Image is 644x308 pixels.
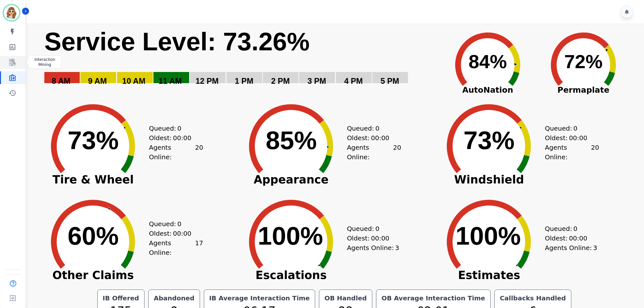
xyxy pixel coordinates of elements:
[545,224,593,233] div: Queued:
[173,229,191,238] span: 00:00
[44,26,438,95] svg: Service Level: 0%
[545,124,593,133] div: Queued:
[271,76,290,85] text: 2 PM
[149,219,197,229] div: Queued:
[536,84,631,96] span: Permaplate
[380,294,486,303] div: OB Average Interaction Time
[195,238,203,257] span: 17
[149,229,197,238] div: Oldest:
[258,222,323,250] text: 100%
[469,51,507,72] text: 84%
[433,176,545,183] span: Windshield
[37,272,149,278] span: Other Claims
[347,224,395,233] div: Queued:
[381,76,399,85] text: 5 PM
[569,233,588,243] span: 00:00
[591,143,599,162] span: 20
[44,27,310,56] text: Service Level: 73.26%
[393,143,401,162] span: 20
[208,294,311,303] div: IB Average Interaction Time
[499,294,567,303] div: Callbacks Handled
[347,143,401,162] div: Agents Online:
[433,272,545,278] span: Estimates
[375,124,380,133] span: 0
[101,294,140,303] div: IB Offered
[463,126,514,154] text: 73%
[177,219,181,229] span: 0
[196,76,218,85] text: 12 PM
[68,126,119,154] text: 73%
[347,124,395,133] div: Queued:
[235,272,347,278] span: Escalations
[149,143,203,162] div: Agents Online:
[545,243,599,253] div: Agents Online:
[564,51,603,72] text: 72%
[149,124,197,133] div: Queued:
[235,176,347,183] span: Appearance
[4,5,19,20] img: Bordered avatar
[371,133,389,143] span: 00:00
[52,76,70,85] text: 8 AM
[88,76,107,85] text: 9 AM
[395,243,399,253] span: 3
[344,76,363,85] text: 4 PM
[159,76,182,85] text: 11 AM
[323,294,368,303] div: OB Handled
[152,294,196,303] div: Abandoned
[122,76,145,85] text: 10 AM
[347,233,395,243] div: Oldest:
[149,238,203,257] div: Agents Online:
[569,133,588,143] span: 00:00
[307,76,326,85] text: 3 PM
[149,133,197,143] div: Oldest:
[573,124,577,133] span: 0
[177,124,181,133] span: 0
[235,76,253,85] text: 1 PM
[545,133,593,143] div: Oldest:
[455,222,521,250] text: 100%
[545,143,599,162] div: Agents Online:
[573,224,577,233] span: 0
[37,176,149,183] span: Tire & Wheel
[545,233,593,243] div: Oldest:
[195,143,203,162] span: 20
[347,133,395,143] div: Oldest:
[375,224,380,233] span: 0
[68,222,119,250] text: 60%
[371,233,389,243] span: 00:00
[173,133,191,143] span: 00:00
[440,84,536,96] span: AutoNation
[347,243,401,253] div: Agents Online:
[593,243,597,253] span: 3
[266,126,317,154] text: 85%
